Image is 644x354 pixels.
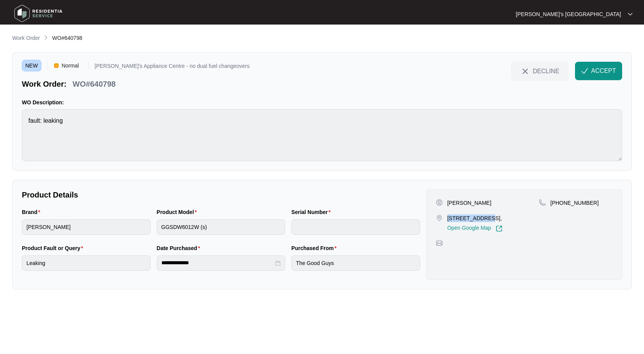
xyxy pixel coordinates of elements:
[291,208,333,216] label: Serial Number
[575,62,622,80] button: check-IconACCEPT
[291,244,340,252] label: Purchased From
[436,214,443,221] img: map-pin
[591,66,616,76] span: ACCEPT
[72,79,115,89] p: WO#640798
[516,10,621,18] p: [PERSON_NAME]'s [GEOGRAPHIC_DATA]
[22,109,622,161] textarea: fault: leaking
[22,60,41,71] span: NEW
[52,35,82,41] span: WO#640798
[581,68,588,74] img: check-Icon
[22,79,66,89] p: Work Order:
[22,189,420,200] p: Product Details
[22,244,86,252] label: Product Fault or Query
[550,199,599,207] p: [PHONE_NUMBER]
[161,259,274,267] input: Date Purchased
[628,12,632,16] img: dropdown arrow
[59,60,82,71] span: Normal
[54,63,59,68] img: Vercel Logo
[447,225,503,232] a: Open Google Map
[539,199,546,206] img: map-pin
[43,35,49,41] img: chevron-right
[533,67,559,75] span: DECLINE
[11,34,41,43] a: Work Order
[157,219,286,235] input: Product Model
[496,225,503,232] img: Link-External
[291,219,420,235] input: Serial Number
[436,199,443,206] img: user-pin
[447,214,503,222] p: [STREET_ADDRESS],
[95,63,250,71] p: [PERSON_NAME]'s Appliance Centre - no dual fuel changeovers
[22,208,43,216] label: Brand
[157,208,200,216] label: Product Model
[157,244,203,252] label: Date Purchased
[12,34,40,42] p: Work Order
[11,2,65,25] img: residentia service logo
[291,255,420,271] input: Purchased From
[447,199,491,207] p: [PERSON_NAME]
[22,219,151,235] input: Brand
[511,62,569,80] button: close-IconDECLINE
[436,240,443,247] img: map-pin
[22,255,151,271] input: Product Fault or Query
[521,67,530,76] img: close-Icon
[22,99,622,106] p: WO Description:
